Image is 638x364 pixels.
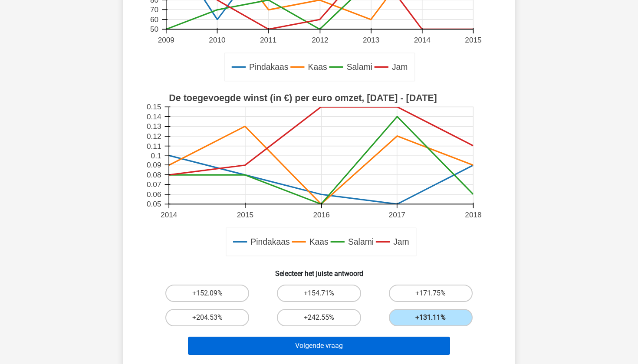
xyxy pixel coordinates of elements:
text: 2014 [161,210,178,219]
text: 0.05 [147,200,161,209]
text: 2017 [389,210,405,219]
text: 0.09 [147,161,161,169]
text: 2013 [363,36,379,44]
h6: Selecteer het juiste antwoord [137,262,501,278]
text: Jam [392,62,408,72]
text: 0.06 [147,190,161,199]
text: Pindakaas [250,237,289,247]
text: 0.13 [147,122,161,131]
text: 2018 [465,210,481,219]
text: Jam [393,237,409,247]
text: Salami [348,237,374,247]
label: +204.53% [165,309,249,326]
text: De toegevoegde winst (in €) per euro omzet, [DATE] - [DATE] [169,93,437,103]
text: 50 [150,25,158,34]
label: +152.09% [165,285,249,302]
text: 0.14 [147,112,161,121]
text: 0.11 [147,142,161,151]
text: 2014 [414,36,431,44]
button: Volgende vraag [188,337,451,355]
text: 2010 [209,36,225,44]
text: 60 [150,15,158,24]
text: 0.07 [147,180,161,189]
text: 2015 [237,210,253,219]
text: 2015 [465,36,481,44]
text: 2011 [260,36,276,44]
label: +242.55% [277,309,361,326]
label: +154.71% [277,285,361,302]
text: 0.08 [147,171,161,179]
text: Salami [347,62,372,72]
text: 0.12 [147,132,161,141]
text: 2016 [313,210,330,219]
text: 0.15 [147,103,161,111]
text: 2012 [312,36,328,44]
text: Pindakaas [249,62,288,72]
text: 70 [150,5,158,14]
label: +171.75% [389,285,473,302]
text: Kaas [309,237,329,247]
label: +131.11% [389,309,473,326]
text: Kaas [308,62,327,72]
text: 2009 [158,36,174,44]
text: 0.1 [151,151,161,160]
